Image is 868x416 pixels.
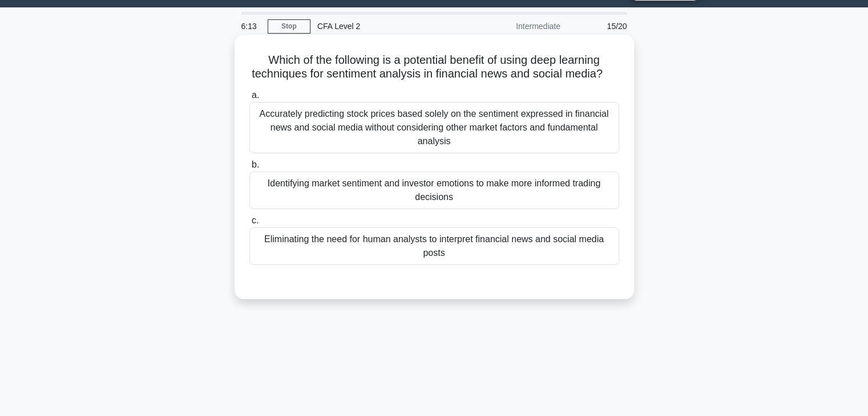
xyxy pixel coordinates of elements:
h5: Which of the following is a potential benefit of using deep learning techniques for sentiment ana... [248,53,620,81]
div: 15/20 [567,15,634,38]
a: Stop [268,19,310,34]
span: a. [252,90,259,100]
div: Intermediate [467,15,567,38]
div: Accurately predicting stock prices based solely on the sentiment expressed in financial news and ... [249,102,619,153]
div: Eliminating the need for human analysts to interpret financial news and social media posts [249,227,619,265]
div: 6:13 [235,15,268,38]
span: c. [252,215,259,225]
div: CFA Level 2 [310,15,467,38]
div: Identifying market sentiment and investor emotions to make more informed trading decisions [249,172,619,209]
span: b. [252,160,259,169]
